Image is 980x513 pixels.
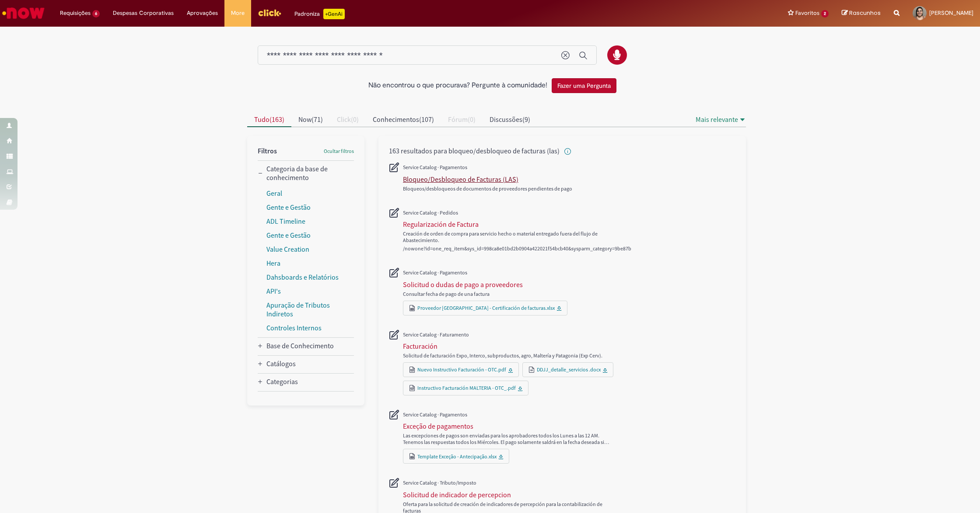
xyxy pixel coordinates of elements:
[842,9,881,17] a: Rascunhos
[323,9,345,19] p: +GenAi
[849,9,881,17] span: Rascunhos
[92,10,100,17] span: 6
[1,4,46,22] img: ServiceNow
[929,9,973,17] span: [PERSON_NAME]
[113,9,174,17] span: Despesas Corporativas
[258,6,281,19] img: click_logo_yellow_360x200.png
[187,9,218,17] span: Aprovações
[294,9,345,19] div: Padroniza
[821,10,829,17] span: 2
[795,9,819,17] span: Favoritos
[60,9,91,17] span: Requisições
[231,9,245,17] span: More
[552,78,616,93] button: Fazer uma Pergunta
[368,82,547,90] h2: Não encontrou o que procurava? Pergunte à comunidade!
